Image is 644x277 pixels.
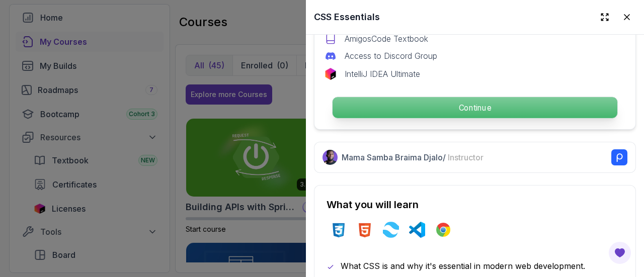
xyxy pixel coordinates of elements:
[331,222,347,238] img: css logo
[314,10,380,24] h2: CSS Essentials
[323,150,338,165] img: Nelson Djalo
[332,97,618,119] button: Continue
[345,50,437,62] p: Access to Discord Group
[342,151,484,163] p: Mama Samba Braima Djalo /
[345,33,428,45] p: AmigosCode Textbook
[341,260,585,272] p: What CSS is and why it's essential in modern web development.
[409,222,425,238] img: vscode logo
[345,68,420,80] p: IntelliJ IDEA Ultimate
[325,68,337,80] img: jetbrains logo
[333,97,617,118] p: Continue
[383,222,399,238] img: tailwindcss logo
[608,241,632,265] button: Open Feedback Button
[327,198,623,212] h2: What you will learn
[435,222,451,238] img: chrome logo
[448,152,484,162] span: Instructor
[357,222,373,238] img: html logo
[596,8,614,26] button: Expand drawer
